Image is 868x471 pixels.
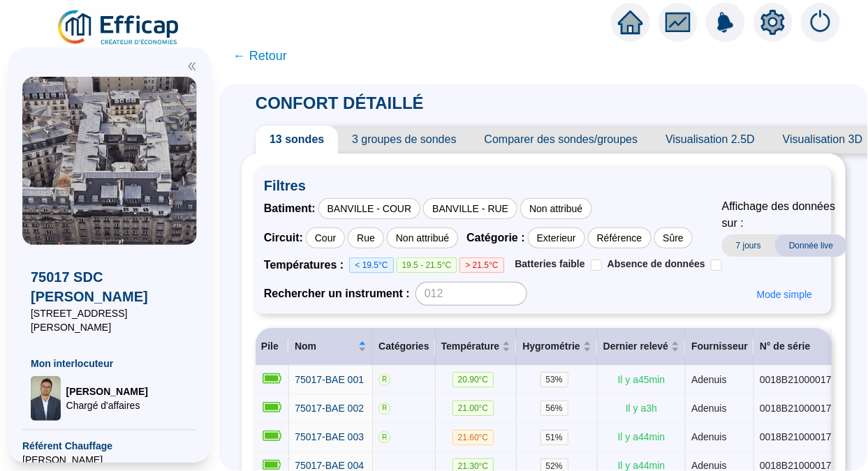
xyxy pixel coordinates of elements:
[289,328,373,366] th: Nom
[686,394,754,423] td: Adenuis
[801,3,840,42] img: alerts
[757,287,812,302] span: Mode simple
[528,227,585,248] div: Exterieur
[31,357,189,371] span: Mon interlocuteur
[471,126,652,154] span: Comparer des sondes/groupes
[306,227,345,248] div: Cour
[746,283,823,306] button: Mode simple
[378,374,390,386] span: R
[295,460,364,471] span: 75017-BAE 004
[295,374,364,385] span: 75017-BAE 001
[459,257,503,273] span: > 21.5°C
[264,176,823,195] span: Filtres
[686,328,754,366] th: Fournisseur
[760,10,786,35] span: setting
[318,198,421,219] div: BANVILLE - COUR
[348,227,384,248] div: Rue
[608,258,705,269] span: Absence de données
[626,403,657,414] span: Il y a 3 h
[618,374,665,385] span: Il y a 45 min
[295,373,364,387] a: 75017-BAE 001
[295,431,364,442] span: 75017-BAE 003
[56,8,182,47] img: efficap energie logo
[264,230,303,246] span: Circuit :
[31,267,189,306] span: 75017 SDC [PERSON_NAME]
[453,401,494,416] span: 21.00 °C
[436,328,517,366] th: Température
[349,257,393,273] span: < 19.5°C
[415,282,527,306] input: 012
[654,227,693,248] div: Sûre
[264,285,410,302] span: Rechercher un instrument :
[466,230,525,246] span: Catégorie :
[598,328,686,366] th: Dernier relevé
[754,328,855,366] th: N° de série
[618,460,665,471] span: Il y a 44 min
[618,10,643,35] span: home
[233,46,287,66] span: ← Retour
[588,227,652,248] div: Référence
[618,431,665,442] span: Il y a 44 min
[378,431,390,443] span: R
[760,431,848,442] span: 0018B2100001782F
[264,257,349,274] span: Températures :
[686,423,754,451] td: Adenuis
[256,126,338,154] span: 13 sondes
[31,306,189,334] span: [STREET_ADDRESS][PERSON_NAME]
[540,401,568,416] span: 56 %
[453,372,494,387] span: 20.90 °C
[760,374,848,385] span: 0018B21000017831
[706,3,745,42] img: alerts
[397,257,457,273] span: 19.5 - 21.5°C
[722,198,847,232] span: Affichage des données sur :
[22,453,197,467] span: [PERSON_NAME]
[264,200,316,217] span: Batiment :
[652,126,769,154] span: Visualisation 2.5D
[378,403,390,414] span: R
[31,376,61,421] img: Chargé d'affaires
[242,94,438,112] span: CONFORT DÉTAILLÉ
[540,430,568,445] span: 51 %
[517,328,597,366] th: Hygrométrie
[66,398,148,412] span: Chargé d'affaires
[423,198,517,219] div: BANVILLE - RUE
[295,403,364,414] span: 75017-BAE 002
[603,339,668,354] span: Dernier relevé
[295,401,364,416] a: 75017-BAE 002
[453,430,494,445] span: 21.60 °C
[261,341,279,352] span: Pile
[295,430,364,444] a: 75017-BAE 003
[22,439,197,453] span: Référent Chauffage
[187,61,197,71] span: double-left
[66,384,148,398] span: [PERSON_NAME]
[665,10,691,35] span: fund
[760,403,848,414] span: 0018B21000017830
[295,339,355,354] span: Nom
[686,366,754,394] td: Adenuis
[522,339,580,354] span: Hygrométrie
[373,328,435,366] th: Catégories
[387,227,458,248] div: Non attribué
[520,198,591,219] div: Non attribué
[540,372,568,387] span: 53 %
[722,234,775,257] span: 7 jours
[338,126,470,154] span: 3 groupes de sondes
[441,339,500,354] span: Température
[775,234,847,257] span: Donnée live
[515,258,585,269] span: Batteries faible
[760,460,849,471] span: 0018B2100001782D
